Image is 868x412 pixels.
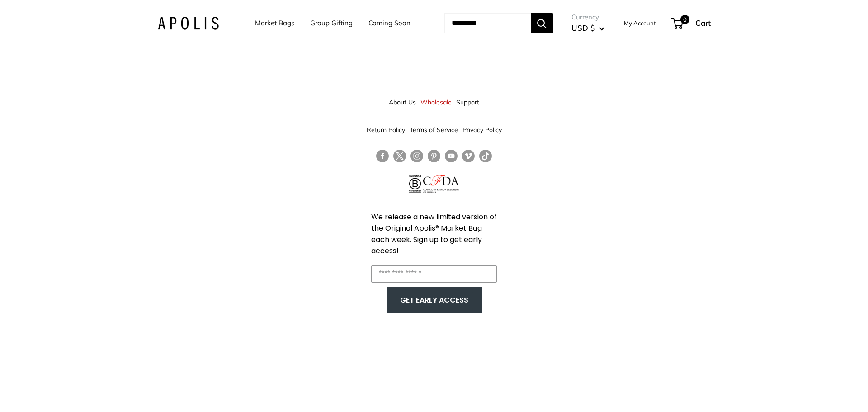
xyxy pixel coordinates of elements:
img: Apolis [158,17,219,30]
a: Market Bags [255,17,294,29]
a: Support [456,94,479,110]
a: Follow us on Instagram [410,150,423,163]
a: My Account [624,18,656,28]
button: Search [531,13,553,33]
a: Privacy Policy [462,122,502,138]
span: We release a new limited version of the Original Apolis® Market Bag each week. Sign up to get ear... [371,212,497,256]
a: Terms of Service [410,122,458,138]
button: GET EARLY ACCESS [396,292,473,309]
span: 0 [680,15,689,24]
input: Enter your email [371,265,497,283]
img: Certified B Corporation [409,175,421,193]
a: Follow us on Twitter [393,150,406,166]
span: Currency [571,11,604,24]
a: Wholesale [420,94,452,110]
a: Return Policy [367,122,405,138]
button: USD $ [571,21,604,35]
a: About Us [389,94,416,110]
a: Follow us on Pinterest [428,150,440,163]
img: Council of Fashion Designers of America Member [423,175,459,193]
span: Cart [695,18,711,28]
a: Follow us on Tumblr [479,150,492,163]
a: Follow us on Vimeo [462,150,475,163]
a: Coming Soon [368,17,410,29]
a: Follow us on Facebook [376,150,389,163]
a: Follow us on YouTube [445,150,458,163]
span: USD $ [571,23,595,33]
a: Group Gifting [310,17,353,29]
a: 0 Cart [672,16,711,30]
input: Search... [444,13,531,33]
